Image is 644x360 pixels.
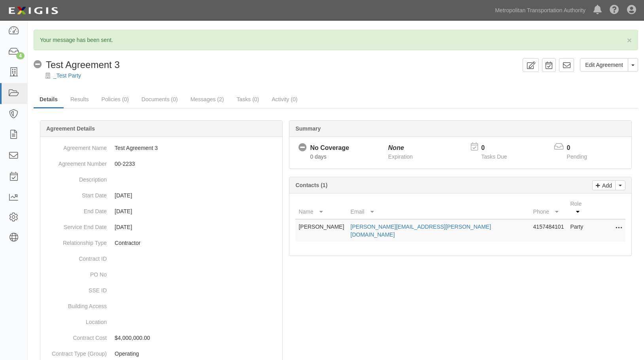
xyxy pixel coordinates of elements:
[600,181,612,190] p: Add
[43,156,107,168] dt: Agreement Number
[16,52,25,59] div: 4
[46,59,120,70] span: Test Agreement 3
[34,58,120,72] div: Test Agreement 3
[43,203,279,219] dd: [DATE]
[481,153,507,160] span: Tasks Due
[43,172,107,184] dt: Description
[43,188,107,199] dt: Start Date
[295,219,347,242] td: [PERSON_NAME]
[115,350,279,358] p: Operating
[34,91,64,108] a: Details
[43,251,107,263] dt: Contract ID
[96,91,135,107] a: Policies (0)
[580,58,628,72] a: Edit Agreement
[295,125,321,132] b: Summary
[627,36,632,45] span: ×
[43,156,279,172] dd: 00-2233
[43,235,107,247] dt: Relationship Type
[310,144,349,153] div: No Coverage
[567,219,594,242] td: Party
[43,282,107,294] dt: SSE ID
[351,224,491,238] a: [PERSON_NAME][EMAIL_ADDRESS][PERSON_NAME][DOMAIN_NAME]
[64,91,95,107] a: Results
[43,188,279,203] dd: [DATE]
[185,91,230,107] a: Messages (2)
[34,61,42,69] i: No Coverage
[310,153,326,160] span: Since 09/08/2025
[43,140,107,152] dt: Agreement Name
[230,91,265,107] a: Tasks (0)
[266,91,303,107] a: Activity (0)
[43,330,107,342] dt: Contract Cost
[43,235,279,251] dd: Contractor
[388,144,404,151] i: None
[295,182,327,188] b: Contacts (1)
[43,267,107,279] dt: PO No
[46,125,95,132] b: Agreement Details
[43,346,107,358] dt: Contract Type (Group)
[567,153,587,160] span: Pending
[347,197,530,219] th: Email
[6,4,60,18] img: logo-5460c22ac91f19d4615b14bd174203de0afe785f0fc80cf4dbbc73dc1793850b.png
[481,144,517,153] p: 0
[592,180,616,190] a: Add
[567,197,594,219] th: Role
[115,334,279,342] p: $4,000,000.00
[491,2,589,18] a: Metropolitan Transportation Authority
[43,219,279,235] dd: [DATE]
[627,36,632,44] button: Close
[295,197,347,219] th: Name
[136,91,184,107] a: Documents (0)
[43,140,279,156] dd: Test Agreement 3
[43,314,107,326] dt: Location
[53,72,81,79] a: _Test Party
[43,298,107,310] dt: Building Access
[610,6,619,15] i: Help Center - Complianz
[40,36,632,44] p: Your message has been sent.
[43,219,107,231] dt: Service End Date
[43,203,107,215] dt: End Date
[388,153,413,160] span: Expiration
[567,144,597,153] p: 0
[530,197,567,219] th: Phone
[298,144,307,152] i: No Coverage
[530,219,567,242] td: 4157484101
